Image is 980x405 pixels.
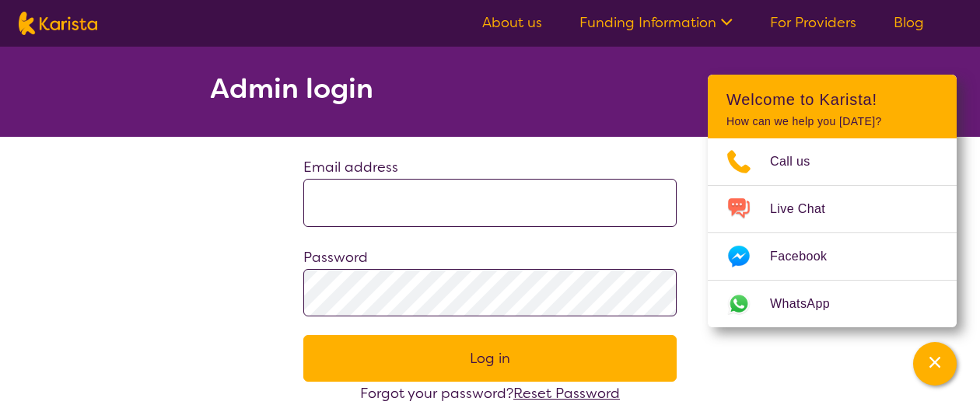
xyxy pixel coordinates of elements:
[913,342,957,386] button: Channel Menu
[894,13,924,32] a: Blog
[513,384,620,403] a: Reset Password
[19,12,97,35] img: Karista logo
[303,335,677,382] button: Log in
[726,115,938,128] p: How can we help you [DATE]?
[482,13,542,32] a: About us
[770,245,845,268] span: Facebook
[303,248,368,267] label: Password
[708,75,957,327] div: Channel Menu
[708,281,957,327] a: Web link opens in a new tab.
[579,13,733,32] a: Funding Information
[770,150,829,173] span: Call us
[708,138,957,327] ul: Choose channel
[303,382,677,405] div: Forgot your password?
[770,197,844,221] span: Live Chat
[210,75,373,103] h2: Admin login
[303,158,398,176] label: Email address
[770,292,849,316] span: WhatsApp
[770,13,856,32] a: For Providers
[726,90,938,109] h2: Welcome to Karista!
